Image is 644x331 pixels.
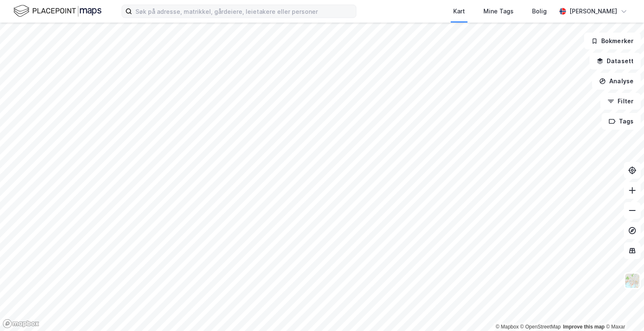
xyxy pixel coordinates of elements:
[602,291,644,331] iframe: Chat Widget
[520,324,561,330] a: OpenStreetMap
[483,6,514,16] div: Mine Tags
[3,319,39,328] a: Mapbox homepage
[589,53,641,69] button: Datasett
[602,113,641,130] button: Tags
[496,324,519,330] a: Mapbox
[563,324,605,330] a: Improve this map
[624,273,640,289] img: Z
[13,4,101,18] img: logo.f888ab2527a4732fd821a326f86c7f29.svg
[532,6,547,16] div: Bolig
[600,93,641,110] button: Filter
[584,33,641,49] button: Bokmerker
[592,73,641,90] button: Analyse
[453,6,465,16] div: Kart
[132,5,356,18] input: Søk på adresse, matrikkel, gårdeiere, leietakere eller personer
[569,6,617,16] div: [PERSON_NAME]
